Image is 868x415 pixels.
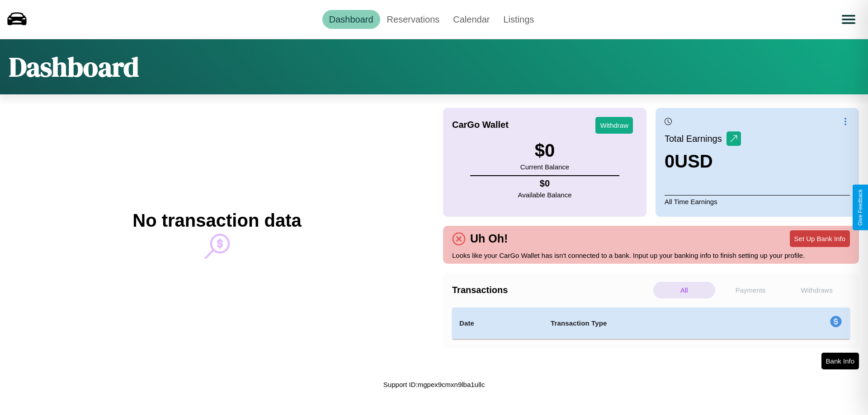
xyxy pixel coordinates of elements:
p: Available Balance [518,189,572,201]
div: Give Feedback [857,189,863,226]
p: Withdraws [786,282,848,298]
h3: $ 0 [520,140,569,161]
p: Current Balance [520,161,569,173]
table: simple table [452,308,850,339]
h4: CarGo Wallet [452,120,509,130]
a: Reservations [380,10,447,29]
p: All [653,282,715,298]
h4: Uh Oh! [466,232,512,245]
h1: Dashboard [9,48,139,85]
h4: Transaction Type [551,318,756,329]
a: Dashboard [322,10,380,29]
p: Support ID: mgpex9cmxn9lba1ullc [383,378,485,391]
a: Calendar [446,10,496,29]
button: Withdraw [595,117,633,134]
button: Open menu [836,7,861,32]
h4: Date [459,318,536,329]
h4: Transactions [452,285,651,295]
button: Bank Info [821,353,859,369]
button: Set Up Bank Info [790,230,850,247]
h3: 0 USD [665,151,741,172]
h4: $ 0 [518,178,572,189]
p: Looks like your CarGo Wallet has isn't connected to a bank. Input up your banking info to finish ... [452,249,850,261]
p: Payments [720,282,782,298]
h2: No transaction data [132,210,301,231]
a: Listings [496,10,541,29]
p: Total Earnings [665,131,726,147]
p: All Time Earnings [665,195,850,208]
